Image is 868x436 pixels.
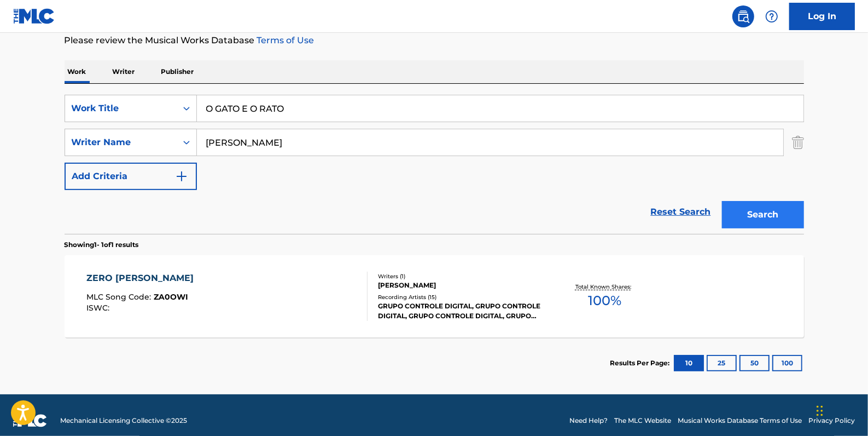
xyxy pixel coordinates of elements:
div: ZERO [PERSON_NAME] [86,272,199,285]
a: Terms of Use [255,35,314,45]
button: Search [722,201,804,228]
a: Public Search [732,5,754,27]
p: Writer [109,60,138,83]
a: Need Help? [569,416,608,426]
a: Reset Search [645,200,716,224]
div: Help [761,5,783,27]
button: 25 [707,355,737,371]
p: Work [65,60,90,83]
a: Log In [789,3,855,30]
span: 100 % [588,291,621,311]
div: GRUPO CONTROLE DIGITAL, GRUPO CONTROLE DIGITAL, GRUPO CONTROLE DIGITAL, GRUPO CONTROLE DIGITAL, G... [378,301,543,321]
form: Search Form [65,95,804,234]
img: help [765,10,778,23]
a: Musical Works Database Terms of Use [678,416,802,426]
img: logo [13,414,47,427]
p: Publisher [158,60,197,83]
img: search [737,10,750,23]
div: Drag [817,394,823,427]
button: Add Criteria [65,163,197,190]
span: MLC Song Code : [86,292,154,302]
a: The MLC Website [614,416,671,426]
div: Recording Artists ( 15 ) [378,293,543,301]
img: MLC Logo [13,8,55,24]
button: 10 [674,355,704,371]
span: ZA0OWI [154,292,188,302]
button: 100 [772,355,802,371]
p: Please review the Musical Works Database [65,34,804,47]
p: Results Per Page: [610,358,673,368]
div: [PERSON_NAME] [378,280,543,290]
a: Privacy Policy [808,416,855,426]
button: 50 [739,355,770,371]
iframe: Chat Widget [813,383,868,436]
div: Work Title [72,102,170,115]
span: Mechanical Licensing Collective © 2025 [60,416,187,426]
span: ISWC : [86,303,112,313]
div: Writer Name [72,136,170,149]
p: Total Known Shares: [575,283,634,291]
div: Writers ( 1 ) [378,272,543,280]
p: Showing 1 - 1 of 1 results [65,240,139,250]
a: ZERO [PERSON_NAME]MLC Song Code:ZA0OWIISWC:Writers (1)[PERSON_NAME]Recording Artists (15)GRUPO CO... [65,255,804,337]
img: Delete Criterion [792,129,804,156]
img: 9d2ae6d4665cec9f34b9.svg [175,170,188,183]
